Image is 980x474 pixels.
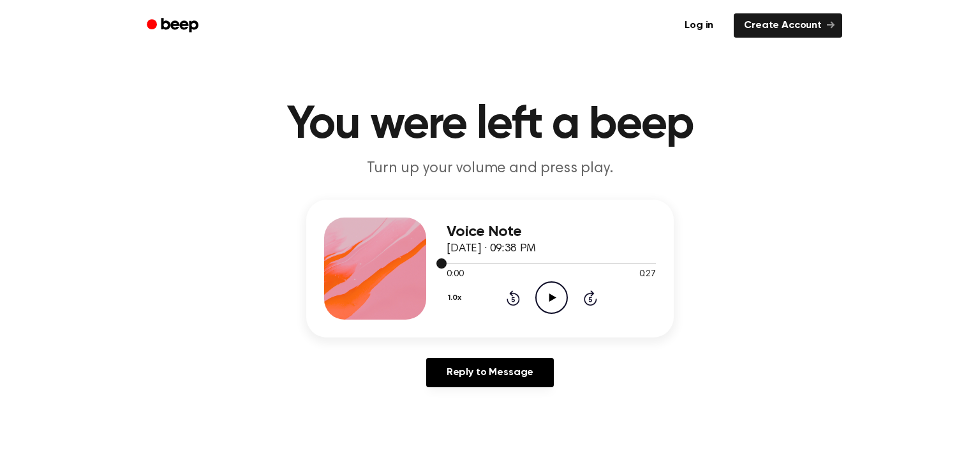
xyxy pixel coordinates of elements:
a: Beep [138,13,210,38]
span: 0:27 [639,268,656,281]
a: Log in [672,11,726,40]
h1: You were left a beep [163,102,817,148]
a: Create Account [734,13,842,38]
button: 1.0x [447,287,466,309]
h3: Voice Note [447,223,656,241]
a: Reply to Message [426,358,554,387]
span: 0:00 [447,268,463,281]
span: [DATE] · 09:38 PM [447,243,536,255]
p: Turn up your volume and press play. [245,158,735,179]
